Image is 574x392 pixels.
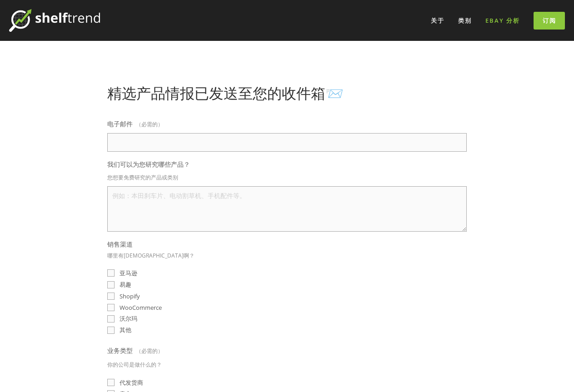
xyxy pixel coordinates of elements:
font: 其他 [120,326,131,334]
font: 精选产品情报已发送至您的收件箱📨 [107,83,344,103]
font: 关于 [431,16,444,25]
font: 业务类型 [107,346,133,355]
input: 亚马逊 [107,269,115,277]
input: 沃尔玛 [107,315,115,323]
font: 订阅 [543,16,556,25]
font: 代发货商 [120,378,143,387]
img: 货架趋势 [9,9,100,32]
font: eBay 分析 [485,16,520,25]
input: Shopify [107,293,115,300]
a: 关于 [425,13,450,28]
a: 订阅 [534,12,565,30]
font: WooCommerce [120,303,162,312]
font: （必需的） [136,347,163,355]
input: 代发货商 [107,379,115,386]
font: 亚马逊 [120,269,137,277]
input: 易趣 [107,281,115,288]
font: （必需的） [136,120,163,128]
font: Shopify [120,292,140,300]
font: 销售渠道 [107,240,133,248]
input: 其他 [107,327,115,334]
font: 哪里有[DEMOGRAPHIC_DATA]啊？ [107,252,195,259]
a: eBay 分析 [479,13,526,28]
font: 你的公司是做什么的？ [107,361,162,368]
font: 您想要免费研究的产品或类别 [107,174,178,181]
font: 我们可以为您研究哪些产品？ [107,160,190,169]
font: 沃尔玛 [120,314,137,323]
input: WooCommerce [107,304,115,311]
font: 类别 [458,16,472,25]
font: 易趣 [120,280,131,288]
font: 电子邮件 [107,119,133,128]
